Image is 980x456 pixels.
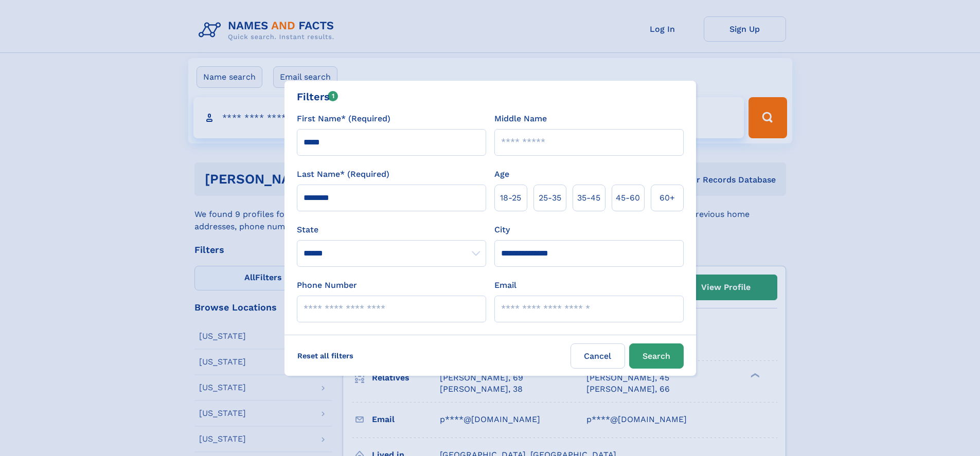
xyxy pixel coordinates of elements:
button: Search [629,343,684,369]
span: 35‑45 [577,192,600,204]
label: City [494,224,510,236]
span: 25‑35 [539,192,561,204]
label: Last Name* (Required) [297,168,389,180]
span: 60+ [660,192,675,204]
label: Reset all filters [291,343,360,368]
label: First Name* (Required) [297,113,390,125]
label: Middle Name [494,113,547,125]
div: Filters [297,89,338,104]
span: 45‑60 [616,192,640,204]
label: Phone Number [297,279,357,291]
label: Email [494,279,516,291]
label: Cancel [571,343,625,369]
label: Age [494,168,509,180]
label: State [297,224,486,236]
span: 18‑25 [500,192,521,204]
